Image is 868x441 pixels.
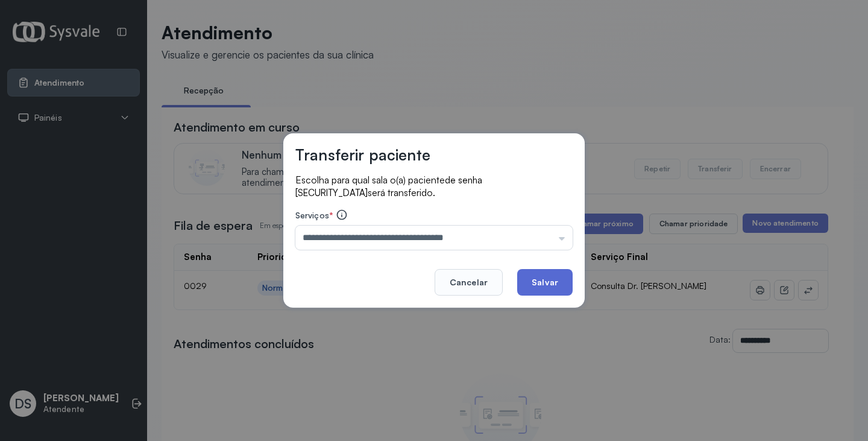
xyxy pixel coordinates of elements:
span: de senha [SECURITY_DATA] [295,174,482,198]
h3: Transferir paciente [295,145,430,164]
p: Escolha para qual sala o(a) paciente será transferido. [295,174,573,199]
span: Serviços [295,210,329,220]
button: Salvar [517,269,573,296]
button: Cancelar [435,269,503,296]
